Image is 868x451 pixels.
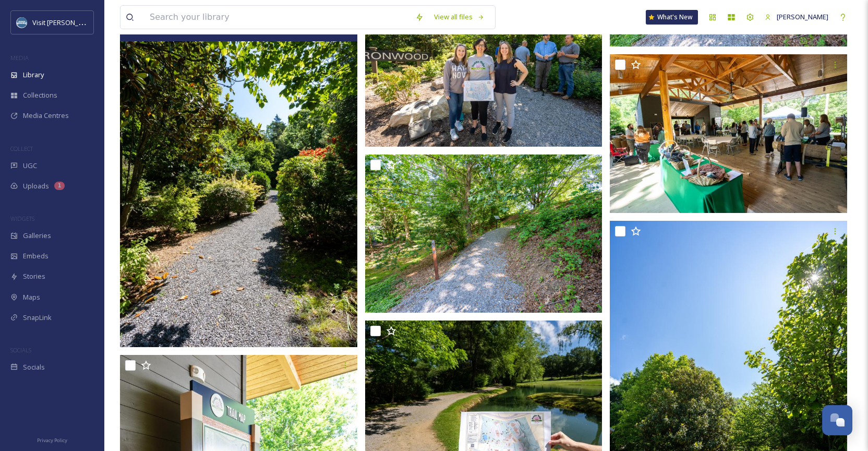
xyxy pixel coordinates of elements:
[610,54,847,213] img: HCC - Dahlia Ridge Trail-28.jpg
[23,161,37,171] span: UGC
[10,54,29,62] span: MEDIA
[23,271,45,281] span: Stories
[23,231,51,241] span: Galleries
[429,7,490,27] a: View all files
[822,405,852,435] button: Open Chat
[23,90,57,100] span: Collections
[23,251,49,261] span: Embeds
[646,10,698,25] a: What's New
[37,433,67,446] a: Privacy Policy
[23,313,52,323] span: SnapLink
[32,17,99,27] span: Visit [PERSON_NAME]
[17,17,27,28] img: images.png
[10,145,33,152] span: COLLECT
[23,292,40,302] span: Maps
[23,181,49,191] span: Uploads
[759,7,834,27] a: [PERSON_NAME]
[10,215,34,222] span: WIDGETS
[777,12,828,21] span: [PERSON_NAME]
[10,346,31,354] span: SOCIALS
[23,362,45,372] span: Socials
[23,111,69,121] span: Media Centres
[23,70,44,80] span: Library
[365,155,602,313] img: HCC - Dahlia Ridge Trail-01 Large.png
[144,6,410,29] input: Search your library
[54,182,65,190] div: 1
[37,437,67,444] span: Privacy Policy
